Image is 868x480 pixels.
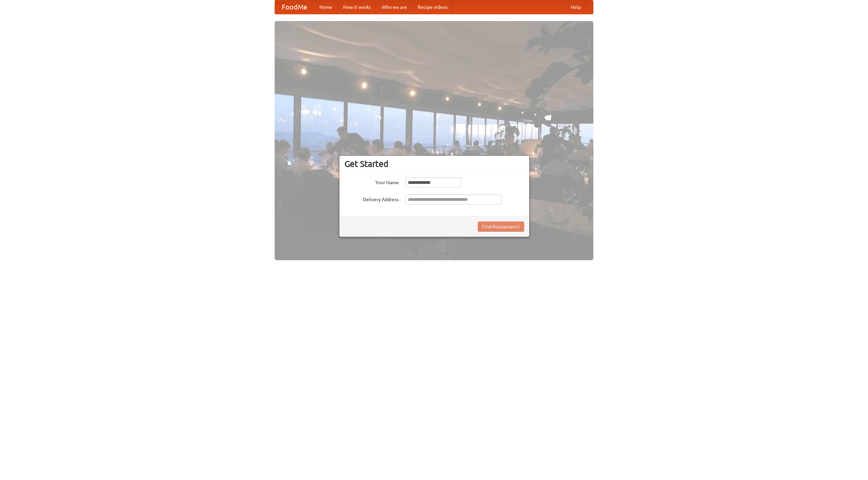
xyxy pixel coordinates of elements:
button: Find Restaurants! [478,222,524,232]
label: Delivery Address [344,194,399,203]
a: Who we are [376,0,412,14]
a: How it works [338,0,376,14]
label: Your Name [344,177,399,186]
a: Home [314,0,338,14]
h3: Get Started [344,159,524,169]
a: Recipe videos [412,0,453,14]
a: FoodMe [275,0,314,14]
a: Help [565,0,586,14]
